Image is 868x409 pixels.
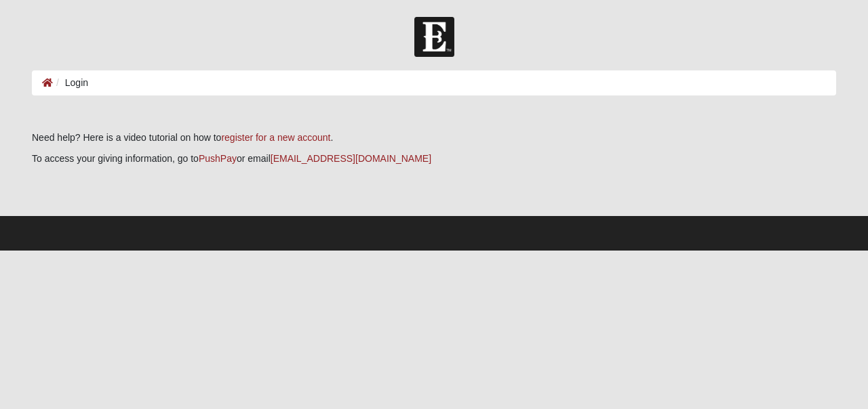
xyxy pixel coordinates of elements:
img: Church of Eleven22 Logo [414,17,454,57]
li: Login [53,76,88,90]
p: To access your giving information, go to or email [32,152,836,166]
a: PushPay [199,153,237,164]
a: [EMAIL_ADDRESS][DOMAIN_NAME] [271,153,431,164]
a: register for a new account [221,132,330,143]
p: Need help? Here is a video tutorial on how to . [32,131,836,145]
